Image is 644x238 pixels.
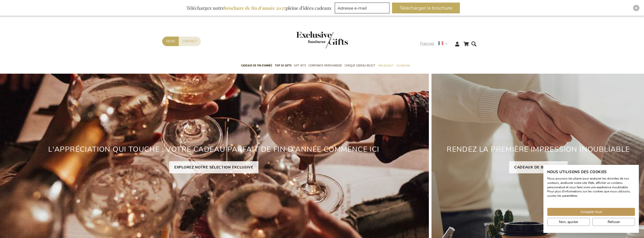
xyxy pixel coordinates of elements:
img: Exclusive Business gifts logo [296,31,348,48]
b: brochure de fin d’année 2025 [224,5,286,11]
span: Accepter tout [580,209,602,215]
span: Chèque Cadeau Select [345,63,375,68]
button: Accepter tous les cookies [547,208,635,216]
button: Refuser tous les cookies [592,218,635,226]
input: Adresse e-mail [335,3,389,13]
span: Corporate Merchandise [308,63,342,68]
span: Par budget [378,63,393,68]
form: marketing offers and promotions [335,3,391,15]
button: Télécharger la brochure [392,3,460,13]
a: Contact [179,37,201,46]
span: Gift Sets [294,63,306,68]
div: Téléchargez notre pleine d’idées cadeaux [184,3,334,13]
img: Close [635,6,638,10]
span: Refuser [608,219,620,225]
div: Français [420,41,451,47]
a: store logo [296,31,322,48]
span: Français [420,41,434,47]
h2: Nous utilisons des cookies [547,170,635,174]
a: Devis [162,37,179,46]
a: CADEAUX DE BIENVENUE [509,161,568,173]
span: Occasions [396,63,410,68]
div: Close [633,5,639,11]
span: Non, ajuster [559,219,578,225]
span: TOP 50 Gifts [275,63,291,68]
p: Nous pouvons les placer pour analyser les données de nos visiteurs, améliorer notre site Web, aff... [547,176,635,198]
button: Ajustez les préférences de cookie [547,218,590,226]
a: EXPLOREZ NOTRE SÉLECTION EXCLUSIVE [169,161,258,173]
span: Cadeaux de fin d’année [241,63,272,68]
